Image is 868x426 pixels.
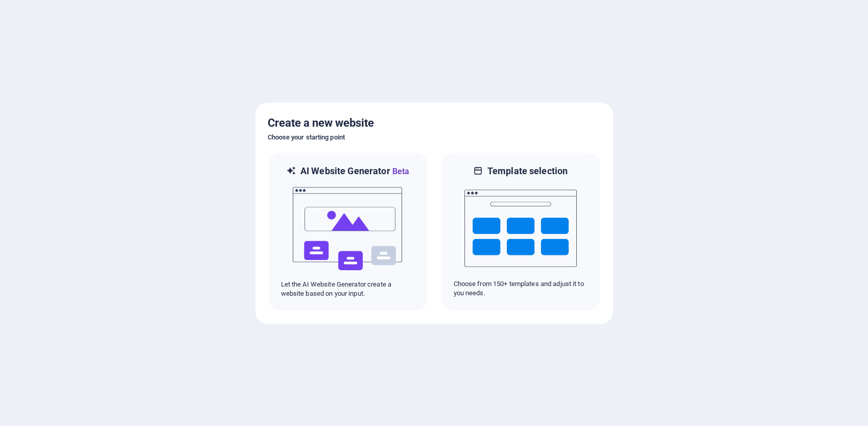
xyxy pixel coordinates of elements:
p: Let the AI Website Generator create a website based on your input. [281,280,415,298]
span: Beta [390,167,410,176]
img: ai [292,178,404,280]
div: AI Website GeneratorBetaaiLet the AI Website Generator create a website based on your input. [268,152,428,312]
h6: Template selection [487,165,568,177]
p: Choose from 150+ templates and adjust it to you needs. [454,279,588,298]
h6: Choose your starting point [268,131,601,144]
h5: Create a new website [268,115,601,131]
h6: AI Website Generator [300,165,409,178]
div: Template selectionChoose from 150+ templates and adjust it to you needs. [440,152,601,312]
